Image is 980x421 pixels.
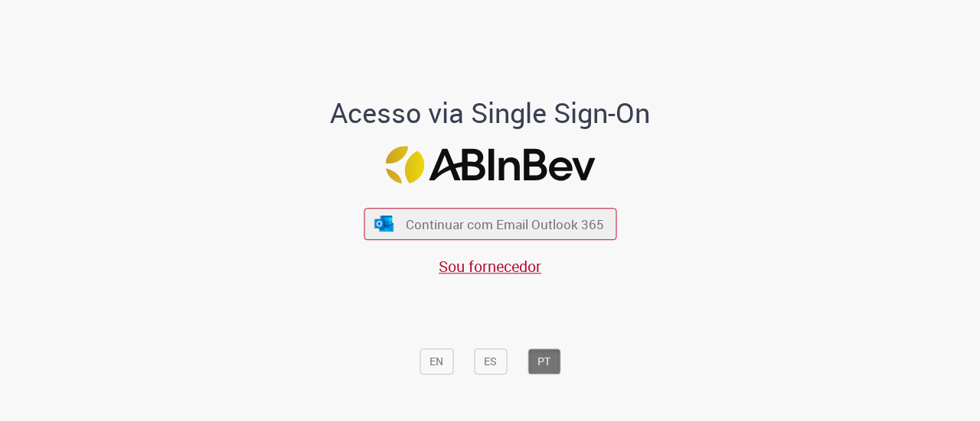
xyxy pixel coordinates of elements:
button: EN [420,348,453,374]
a: Sou fornecedor [439,256,541,277]
img: Logo ABInBev [385,146,595,183]
button: ícone Azure/Microsoft 360 Continuar com Email Outlook 365 [364,209,616,240]
button: ES [474,348,507,374]
h1: Acesso via Single Sign-On [278,98,703,128]
img: ícone Azure/Microsoft 360 [374,215,395,232]
button: PT [528,348,560,374]
span: Continuar com Email Outlook 365 [406,215,604,233]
